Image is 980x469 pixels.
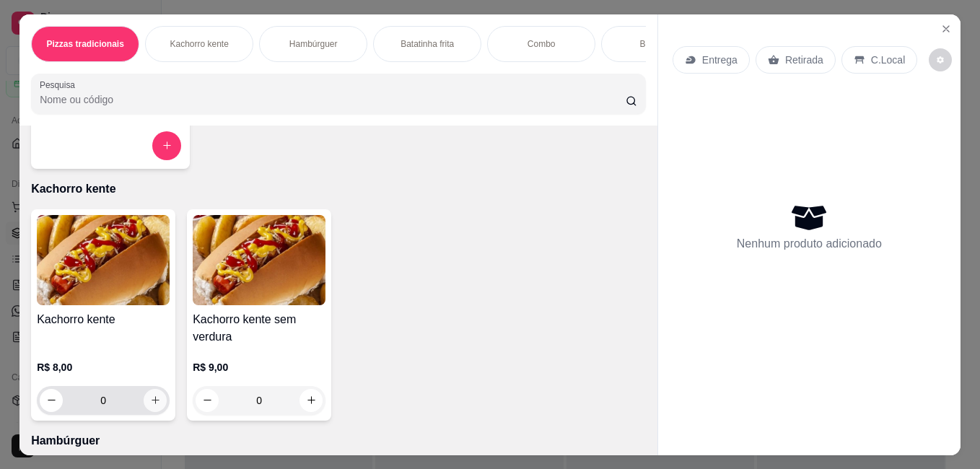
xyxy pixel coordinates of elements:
[737,235,882,253] p: Nenhum produto adicionado
[639,38,670,50] p: Bebidas
[929,48,952,71] button: decrease-product-quantity
[401,38,454,50] p: Batatinha frita
[193,360,325,374] p: R$ 9,00
[193,311,325,346] h4: Kachorro kente sem verdura
[37,215,170,305] img: product-image
[289,38,338,50] p: Hambúrguer
[37,360,170,374] p: R$ 8,00
[37,311,170,328] h4: Kachorro kente
[46,38,123,50] p: Pizzas tradicionais
[170,38,228,50] p: Kachorro kente
[702,53,738,67] p: Entrega
[40,79,80,91] label: Pesquisa
[193,215,325,305] img: product-image
[196,389,219,412] button: decrease-product-quantity
[31,180,646,198] p: Kachorro kente
[871,53,905,67] p: C.Local
[144,389,167,412] button: increase-product-quantity
[935,17,958,40] button: Close
[31,432,646,450] p: Hambúrguer
[40,92,626,107] input: Pesquisa
[785,53,823,67] p: Retirada
[528,38,556,50] p: Combo
[152,131,181,160] button: increase-product-quantity
[299,389,323,412] button: increase-product-quantity
[40,389,63,412] button: decrease-product-quantity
